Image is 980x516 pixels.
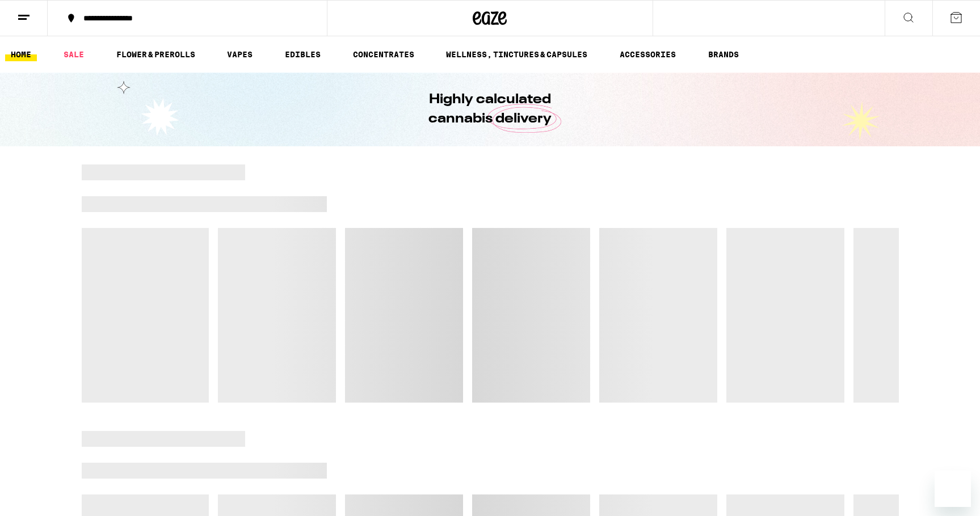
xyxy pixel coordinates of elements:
[111,48,201,61] a: FLOWER & PREROLLS
[935,471,971,507] iframe: Button to launch messaging window
[440,48,593,61] a: WELLNESS, TINCTURES & CAPSULES
[614,48,682,61] a: ACCESSORIES
[221,48,258,61] a: VAPES
[5,48,37,61] a: HOME
[347,48,420,61] a: CONCENTRATES
[397,90,584,129] h1: Highly calculated cannabis delivery
[58,48,90,61] a: SALE
[703,48,745,61] a: BRANDS
[279,48,326,61] a: EDIBLES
